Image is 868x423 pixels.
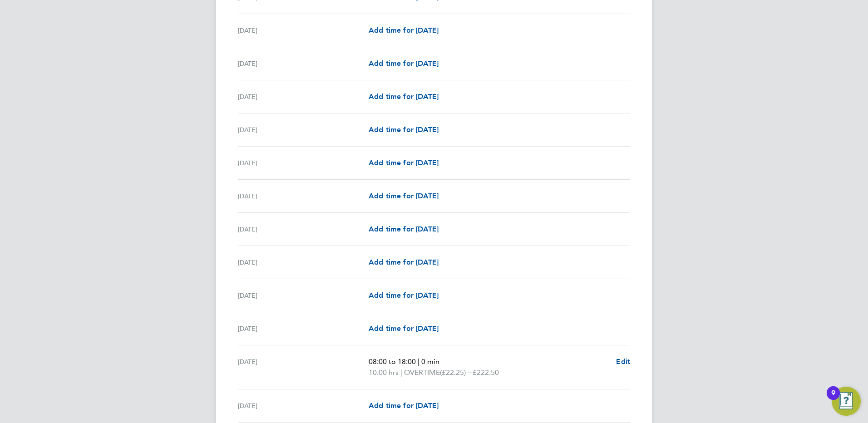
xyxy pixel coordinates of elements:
[400,368,402,377] span: |
[369,125,439,134] span: Add time for [DATE]
[369,26,439,34] span: Add time for [DATE]
[238,224,369,235] div: [DATE]
[369,25,439,36] a: Add time for [DATE]
[369,323,439,334] a: Add time for [DATE]
[616,357,630,366] span: Edit
[418,357,419,366] span: |
[369,357,416,366] span: 08:00 to 18:00
[238,157,369,168] div: [DATE]
[238,323,369,334] div: [DATE]
[369,258,439,266] span: Add time for [DATE]
[369,225,439,233] span: Add time for [DATE]
[440,368,473,377] span: (£22.25) =
[238,356,369,378] div: [DATE]
[369,401,439,410] span: Add time for [DATE]
[369,257,439,268] a: Add time for [DATE]
[238,257,369,268] div: [DATE]
[369,290,439,301] a: Add time for [DATE]
[238,91,369,102] div: [DATE]
[369,400,439,411] a: Add time for [DATE]
[369,291,439,300] span: Add time for [DATE]
[832,387,861,416] button: Open Resource Center, 9 new notifications
[369,92,439,101] span: Add time for [DATE]
[421,357,439,366] span: 0 min
[473,368,499,377] span: £222.50
[369,59,439,68] span: Add time for [DATE]
[369,324,439,333] span: Add time for [DATE]
[369,157,439,168] a: Add time for [DATE]
[238,400,369,411] div: [DATE]
[238,25,369,36] div: [DATE]
[238,191,369,202] div: [DATE]
[369,191,439,202] a: Add time for [DATE]
[369,58,439,69] a: Add time for [DATE]
[238,290,369,301] div: [DATE]
[238,58,369,69] div: [DATE]
[831,393,835,405] div: 9
[369,368,399,377] span: 10.00 hrs
[369,91,439,102] a: Add time for [DATE]
[369,158,439,167] span: Add time for [DATE]
[616,356,630,367] a: Edit
[404,367,440,378] span: OVERTIME
[369,124,439,135] a: Add time for [DATE]
[369,192,439,200] span: Add time for [DATE]
[369,224,439,235] a: Add time for [DATE]
[238,124,369,135] div: [DATE]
